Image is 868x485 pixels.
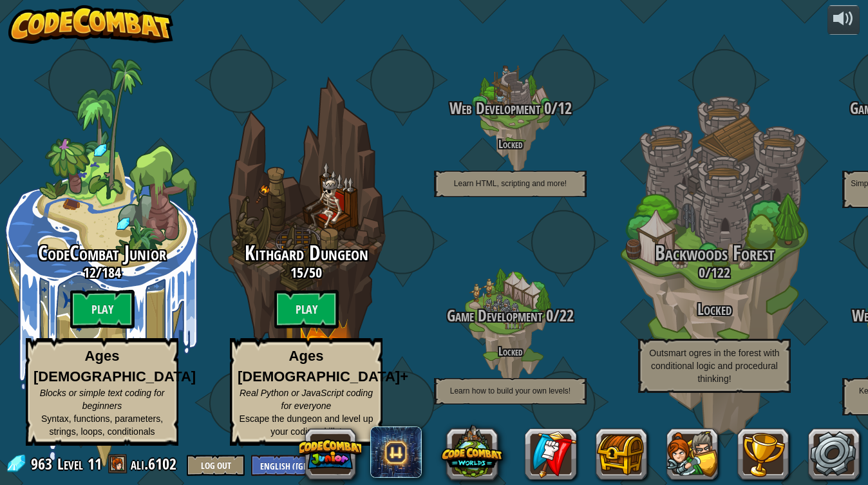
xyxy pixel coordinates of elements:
span: 0 [540,97,551,119]
button: Log Out [187,455,245,476]
h3: / [408,307,612,325]
h3: / [204,265,408,280]
span: 12 [83,263,96,282]
span: 963 [31,453,56,474]
span: 0 [699,263,705,282]
span: Web Development [449,97,540,119]
span: Real Python or JavaScript coding for everyone [240,388,373,411]
span: 50 [309,263,322,282]
div: Complete previous world to unlock [204,59,408,467]
span: 122 [711,263,730,282]
img: CodeCombat - Learn how to code by playing a game [8,5,173,44]
btn: Play [274,290,339,328]
a: ali.6102 [131,453,180,474]
span: Level [57,453,83,475]
h3: Locked [612,301,816,318]
h4: Locked [408,138,612,150]
button: Adjust volume [827,5,860,35]
h3: / [612,265,816,280]
span: 12 [558,97,572,119]
h4: Locked [408,345,612,357]
span: 0 [542,305,553,327]
span: Blocks or simple text coding for beginners [40,388,165,411]
span: Backwoods Forest [655,239,775,267]
span: 184 [102,263,121,282]
span: CodeCombat Junior [38,239,166,267]
span: 11 [88,453,102,474]
strong: Ages [DEMOGRAPHIC_DATA] [33,348,196,384]
strong: Ages [DEMOGRAPHIC_DATA]+ [238,348,408,384]
span: Learn how to build your own levels! [450,386,571,395]
span: Outsmart ogres in the forest with conditional logic and procedural thinking! [649,348,779,384]
span: Kithgard Dungeon [245,239,368,267]
span: Game Development [447,305,542,327]
h3: / [408,100,612,117]
btn: Play [70,290,135,328]
span: Escape the dungeon and level up your coding skills! [240,414,373,437]
span: 15 [290,263,303,282]
span: Syntax, functions, parameters, strings, loops, conditionals [41,414,163,437]
span: Learn HTML, scripting and more! [454,179,567,188]
span: 22 [560,305,574,327]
